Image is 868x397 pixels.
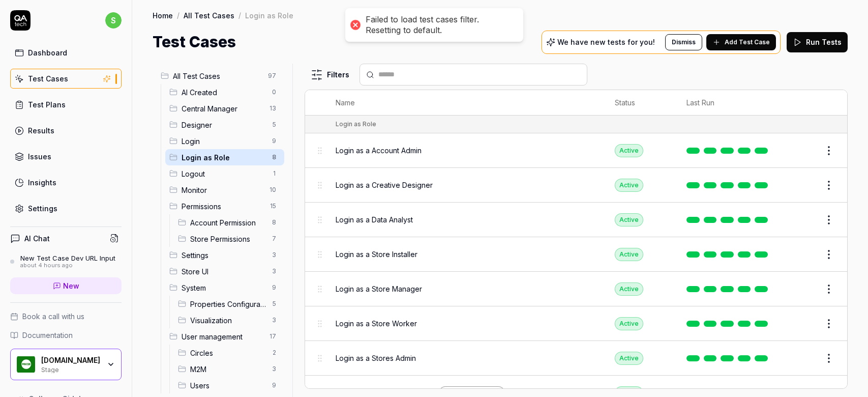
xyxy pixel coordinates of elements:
[268,119,280,131] span: 5
[177,10,179,20] div: /
[265,330,280,343] span: 17
[676,90,782,116] th: Last Run
[336,180,433,190] span: Login as a Creative Designer
[165,100,284,117] div: Drag to reorderCentral Manager13
[268,298,280,310] span: 5
[268,135,280,147] span: 9
[190,364,266,375] span: M2M
[10,147,122,166] a: Issues
[182,331,263,342] span: User management
[174,312,284,328] div: Drag to reorderVisualization3
[165,247,284,263] div: Drag to reorderSettings3
[24,233,50,244] h4: AI Chat
[336,145,422,156] span: Login as a Account Admin
[615,179,643,192] div: Active
[615,144,643,157] div: Active
[787,32,848,52] button: Run Tests
[173,71,262,81] span: All Test Cases
[63,280,79,291] span: New
[174,345,284,361] div: Drag to reorderCircles2
[305,341,847,376] tr: Login as a Stores AdminActive
[10,95,122,115] a: Test Plans
[268,216,280,229] span: 8
[182,103,263,114] span: Central Manager
[305,168,847,203] tr: Login as a Creative DesignerActive
[10,198,122,218] a: Settings
[184,10,234,20] a: All Test Cases
[268,233,280,245] span: 7
[190,380,266,391] span: Users
[10,254,122,269] a: New Test Case Dev URL Inputabout 4 hours ago
[182,120,266,130] span: Designer
[706,34,776,50] button: Add Test Case
[41,365,100,373] div: Stage
[366,14,513,36] div: Failed to load test cases filter. Resetting to default.
[268,249,280,261] span: 3
[557,39,655,46] p: We have new tests for you!
[615,248,643,261] div: Active
[615,213,643,226] div: Active
[165,263,284,279] div: Drag to reorderStore UI3
[268,314,280,326] span: 3
[268,151,280,163] span: 8
[22,330,73,341] span: Documentation
[325,90,605,116] th: Name
[190,315,266,326] span: Visualization
[165,149,284,165] div: Drag to reorderLogin as Role8
[268,281,280,294] span: 9
[190,217,266,228] span: Account Permission
[615,282,643,296] div: Active
[336,249,417,260] span: Login as a Store Installer
[10,349,122,380] button: Pricer.com Logo[DOMAIN_NAME]Stage
[305,306,847,341] tr: Login as a Store WorkerActive
[105,12,122,29] span: s
[265,184,280,196] span: 10
[266,200,280,212] span: 15
[10,173,122,192] a: Insights
[190,348,266,358] span: Circles
[10,121,122,140] a: Results
[28,73,68,84] div: Test Cases
[305,272,847,306] tr: Login as a Store ManagerActive
[165,182,284,198] div: Drag to reorderMonitor10
[20,254,115,262] div: New Test Case Dev URL Input
[665,34,702,50] button: Dismiss
[17,355,35,374] img: Pricer.com Logo
[165,133,284,149] div: Drag to reorderLogin9
[182,87,266,98] span: AI Created
[28,99,66,110] div: Test Plans
[28,125,54,136] div: Results
[165,117,284,133] div: Drag to reorderDesigner5
[190,299,266,309] span: Properties Configuration
[336,353,416,363] span: Login as a Stores Admin
[305,65,355,85] button: Filters
[10,277,122,294] a: New
[28,177,56,188] div: Insights
[725,38,770,47] span: Add Test Case
[336,318,417,329] span: Login as a Store Worker
[28,203,57,214] div: Settings
[174,377,284,393] div: Drag to reorderUsers9
[41,356,100,365] div: Pricer.com
[264,70,280,82] span: 97
[265,102,280,115] span: 13
[245,10,293,20] div: Login as Role
[182,185,263,195] span: Monitor
[268,167,280,180] span: 1
[22,311,84,322] span: Book a call with us
[165,165,284,182] div: Drag to reorderLogout1
[182,136,266,147] span: Login
[268,86,280,98] span: 0
[268,363,280,375] span: 3
[305,237,847,272] tr: Login as a Store InstallerActive
[165,328,284,345] div: Drag to reorderUser management17
[182,282,266,293] span: System
[165,279,284,296] div: Drag to reorderSystem9
[182,152,266,163] span: Login as Role
[10,330,122,341] a: Documentation
[268,347,280,359] span: 2
[238,10,241,20] div: /
[10,69,122,89] a: Test Cases
[153,10,173,20] a: Home
[605,90,676,116] th: Status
